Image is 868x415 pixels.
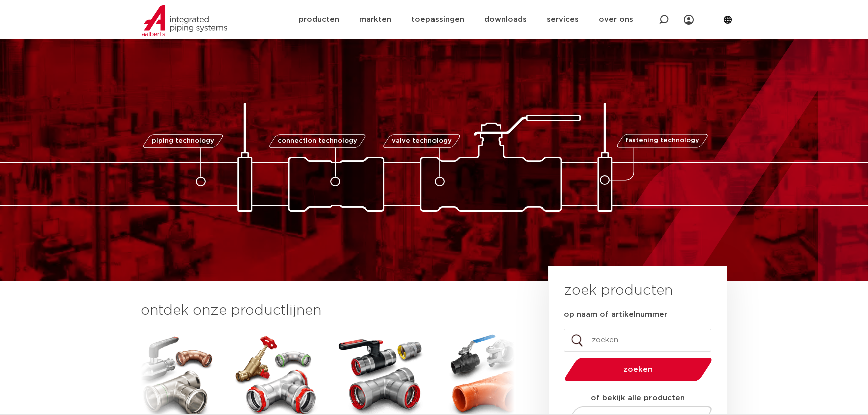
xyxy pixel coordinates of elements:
span: zoeken [590,366,686,373]
label: op naam of artikelnummer [564,310,667,320]
span: piping technology [151,138,214,144]
span: valve technology [391,138,451,144]
strong: of bekijk alle producten [591,394,685,402]
button: zoeken [561,357,716,382]
span: fastening technology [625,138,699,144]
input: zoeken [564,329,711,352]
span: connection technology [278,138,357,144]
h3: zoek producten [564,281,673,301]
h3: ontdek onze productlijnen [141,301,515,321]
